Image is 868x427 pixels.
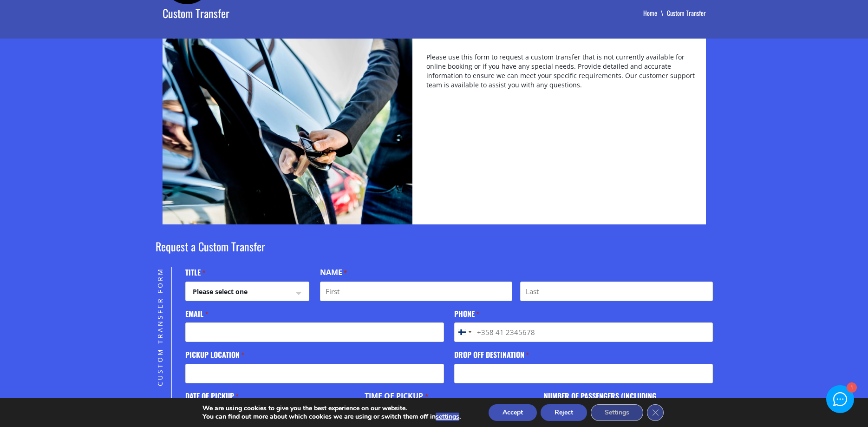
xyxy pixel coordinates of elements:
[667,8,706,18] li: Custom Transfer
[541,404,587,421] button: Reject
[454,322,712,342] input: +358 41 2345678
[489,404,537,421] button: Accept
[185,391,238,401] label: Date of Pickup
[643,8,667,18] a: Home
[185,267,205,278] label: Title
[454,349,529,360] label: Drop off destination
[162,39,412,224] img: crete taxi transfer services
[156,238,713,267] h2: Request a Custom Transfer
[185,349,244,360] label: Pickup location
[320,282,512,301] input: First
[426,53,697,98] p: Please use this form to request a custom transfer that is not currently available for online book...
[202,413,461,421] p: You can find out more about which cookies we are using or switch them off in .
[365,391,428,401] legend: Time of Pickup
[647,404,664,421] button: Close GDPR Cookie Banner
[436,413,459,421] button: settings
[520,282,712,301] input: Last
[591,404,643,421] button: Settings
[846,383,856,393] div: 1
[544,391,668,412] label: Number of passengers (including children)
[454,309,479,319] label: Phone
[202,404,461,413] p: We are using cookies to give you the best experience on our website.
[320,267,347,278] legend: Name
[455,323,474,342] button: Selected country
[185,309,208,319] label: Email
